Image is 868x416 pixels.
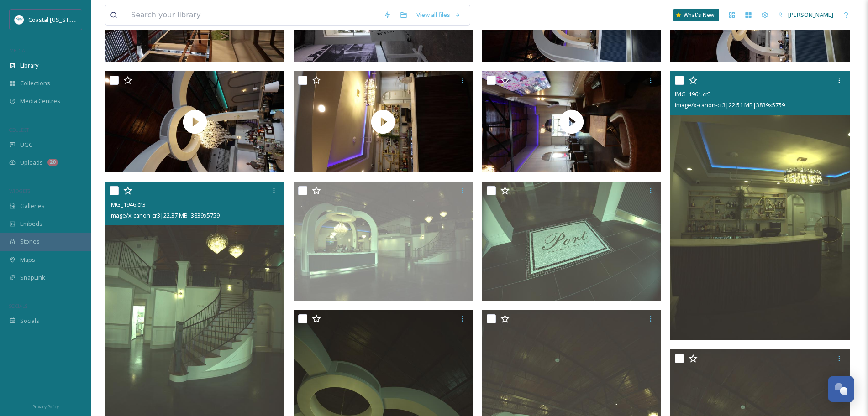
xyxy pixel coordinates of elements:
[20,219,42,228] span: Embeds
[126,5,379,25] input: Search your library
[675,101,785,109] span: image/x-canon-cr3 | 22.51 MB | 3839 x 5759
[32,404,59,410] span: Privacy Policy
[294,71,473,172] img: thumbnail
[20,97,60,105] span: Media Centres
[675,90,711,98] span: IMG_1961.cr3
[20,317,39,325] span: Socials
[32,400,59,411] a: Privacy Policy
[482,71,662,172] img: thumbnail
[788,10,833,19] span: [PERSON_NAME]
[9,302,27,309] span: SOCIALS
[105,71,284,172] img: thumbnail
[20,255,35,264] span: Maps
[20,79,50,88] span: Collections
[670,71,850,340] img: IMG_1961.cr3
[15,15,24,24] img: download%20%281%29.jpeg
[20,237,40,246] span: Stories
[673,9,719,21] a: What's New
[20,273,45,282] span: SnapLink
[28,15,81,24] span: Coastal [US_STATE]
[9,187,30,194] span: WIDGETS
[9,126,29,133] span: COLLECT
[20,202,45,210] span: Galleries
[20,61,38,70] span: Library
[294,181,473,301] img: IMG_1948.cr3
[828,376,854,402] button: Open Chat
[412,6,465,24] a: View all files
[482,181,662,301] img: IMG_1947.cr3
[9,47,25,54] span: MEDIA
[20,140,32,149] span: UGC
[773,6,838,24] a: [PERSON_NAME]
[110,200,146,208] span: IMG_1946.cr3
[20,158,43,167] span: Uploads
[110,211,220,219] span: image/x-canon-cr3 | 22.37 MB | 3839 x 5759
[47,159,58,166] div: 20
